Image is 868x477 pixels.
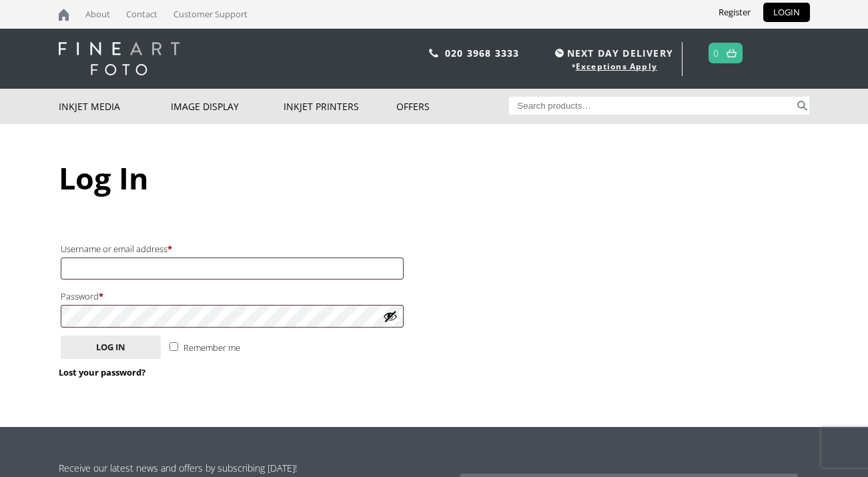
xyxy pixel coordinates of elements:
[555,49,564,57] img: time.svg
[795,97,810,115] button: Search
[169,342,178,351] input: Remember me
[61,240,404,258] label: Username or email address
[727,49,737,57] img: basket.svg
[763,3,810,22] a: LOGIN
[59,42,179,75] img: logo-white.svg
[445,47,520,59] a: 020 3968 3333
[576,61,657,72] a: Exceptions Apply
[61,336,161,359] button: Log in
[59,89,171,124] a: Inkjet Media
[171,89,284,124] a: Image Display
[509,97,795,115] input: Search products…
[429,49,438,57] img: phone.svg
[284,89,396,124] a: Inkjet Printers
[59,366,145,378] a: Lost your password?
[713,43,719,63] a: 0
[552,45,673,61] span: NEXT DAY DELIVERY
[383,309,398,324] button: Show password
[709,3,761,22] a: Register
[59,157,810,198] h1: Log In
[396,89,509,124] a: Offers
[183,342,240,354] span: Remember me
[61,288,404,305] label: Password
